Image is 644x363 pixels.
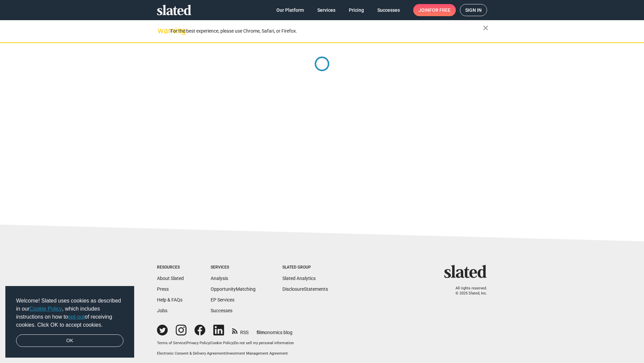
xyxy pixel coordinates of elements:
[157,265,184,270] div: Resources
[343,4,369,16] a: Pricing
[257,330,265,335] span: film
[16,334,123,347] a: dismiss cookie message
[158,27,166,35] mat-icon: warning
[372,4,405,16] a: Successes
[68,314,85,320] a: opt-out
[282,276,316,281] a: Slated Analytics
[448,286,487,296] p: All rights reserved. © 2025 Slated, Inc.
[211,341,233,345] a: Cookie Policy
[271,4,309,16] a: Our Platform
[211,276,228,281] a: Analysis
[157,276,184,281] a: About Slated
[157,297,182,302] a: Help & FAQs
[157,341,185,345] a: Terms of Service
[211,308,232,313] a: Successes
[210,341,211,345] span: |
[282,265,328,270] div: Slated Group
[482,24,490,32] mat-icon: close
[225,351,226,356] span: |
[211,297,234,302] a: EP Services
[257,324,292,336] a: filmonomics blog
[419,4,450,16] span: Join
[157,351,225,356] a: Electronic Consent & Delivery Agreement
[429,4,450,16] span: for free
[226,351,288,356] a: Investment Management Agreement
[460,4,487,16] a: Sign in
[185,341,186,345] span: |
[312,4,341,16] a: Services
[465,4,482,16] span: Sign in
[5,286,134,358] div: cookieconsent
[30,306,62,312] a: Cookie Policy
[377,4,400,16] span: Successes
[211,265,256,270] div: Services
[211,286,256,292] a: OpportunityMatching
[317,4,335,16] span: Services
[349,4,364,16] span: Pricing
[232,325,249,336] a: RSS
[16,297,123,329] span: Welcome! Slated uses cookies as described in our , which includes instructions on how to of recei...
[234,341,294,346] button: Do not sell my personal information
[233,341,234,345] span: |
[157,308,167,313] a: Jobs
[276,4,304,16] span: Our Platform
[157,286,169,292] a: Press
[413,4,456,16] a: Joinfor free
[170,27,483,36] div: For the best experience, please use Chrome, Safari, or Firefox.
[282,286,328,292] a: DisclosureStatements
[186,341,210,345] a: Privacy Policy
